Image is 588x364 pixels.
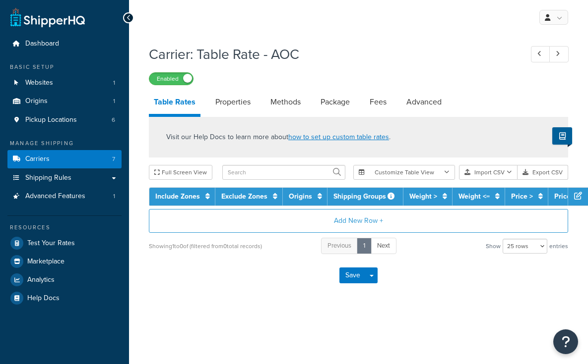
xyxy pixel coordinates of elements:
[371,238,396,254] a: Next
[25,40,59,48] span: Dashboard
[7,111,122,129] li: Pickup Locations
[149,73,193,85] label: Enabled
[327,188,403,206] th: Shipping Groups
[113,79,115,87] span: 1
[149,239,262,253] div: Showing 1 to 0 of (filtered from 0 total records)
[25,97,48,105] span: Origins
[7,234,122,252] a: Test Your Rates
[549,46,569,62] a: Next Record
[7,63,122,71] div: Basic Setup
[112,116,115,124] span: 6
[365,90,392,114] a: Fees
[288,132,389,142] a: how to set up custom table rates
[486,239,501,253] span: Show
[27,276,55,284] span: Analytics
[112,155,115,163] span: 7
[7,111,122,129] a: Pickup Locations6
[210,90,256,114] a: Properties
[25,192,85,201] span: Advanced Features
[27,294,60,303] span: Help Docs
[7,150,122,168] li: Carriers
[25,155,50,163] span: Carriers
[149,209,568,233] button: Add New Row +
[7,187,122,206] a: Advanced Features1
[511,191,533,202] a: Price >
[339,267,366,283] button: Save
[7,35,122,53] a: Dashboard
[113,97,115,105] span: 1
[518,165,568,180] button: Export CSV
[222,165,345,180] input: Search
[357,238,372,254] a: 1
[7,150,122,168] a: Carriers7
[458,191,490,202] a: Weight <=
[7,169,122,187] a: Shipping Rules
[149,165,212,180] button: Full Screen View
[553,329,578,354] button: Open Resource Center
[7,74,122,92] a: Websites1
[377,241,390,250] span: Next
[166,132,391,143] p: Visit our Help Docs to learn more about .
[25,79,53,87] span: Websites
[552,127,572,145] button: Show Help Docs
[409,191,437,202] a: Weight >
[7,74,122,92] li: Websites
[25,174,71,182] span: Shipping Rules
[7,139,122,148] div: Manage Shipping
[7,253,122,270] a: Marketplace
[27,258,65,266] span: Marketplace
[554,191,580,202] a: Price <=
[327,241,351,250] span: Previous
[7,187,122,206] li: Advanced Features
[401,90,447,114] a: Advanced
[459,165,518,180] button: Import CSV
[7,289,122,307] a: Help Docs
[321,238,358,254] a: Previous
[7,223,122,232] div: Resources
[353,165,455,180] button: Customize Table View
[113,192,115,201] span: 1
[7,271,122,289] a: Analytics
[316,90,355,114] a: Package
[221,191,267,202] a: Exclude Zones
[289,191,312,202] a: Origins
[27,239,75,248] span: Test Your Rates
[25,116,77,124] span: Pickup Locations
[149,90,200,117] a: Table Rates
[531,46,550,62] a: Previous Record
[149,45,513,64] h1: Carrier: Table Rate - AOC
[549,239,568,253] span: entries
[155,191,200,202] a: Include Zones
[7,92,122,110] a: Origins1
[265,90,306,114] a: Methods
[7,92,122,110] li: Origins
